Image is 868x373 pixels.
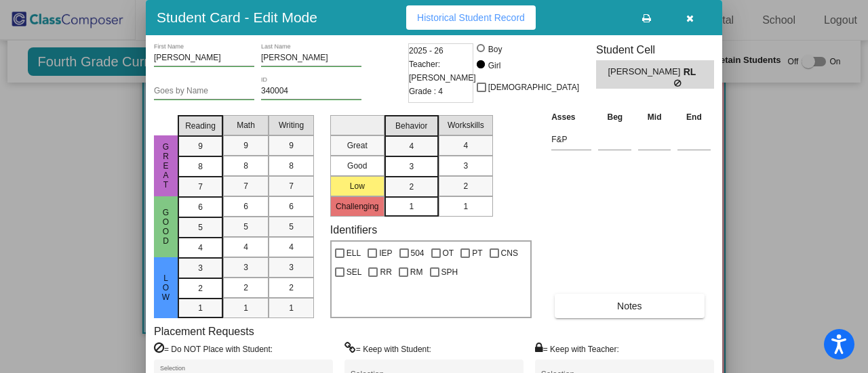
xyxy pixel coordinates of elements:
[409,85,443,98] span: Grade : 4
[154,325,254,338] label: Placement Requests
[379,245,392,261] span: IEP
[198,282,203,294] span: 2
[551,129,591,150] input: assessment
[548,110,595,125] th: Asses
[472,245,482,261] span: PT
[409,58,476,85] span: Teacher: [PERSON_NAME]
[289,282,294,294] span: 2
[635,110,674,125] th: Mid
[488,79,579,95] span: [DEMOGRAPHIC_DATA]
[243,302,248,314] span: 1
[198,242,203,254] span: 4
[410,264,423,280] span: RM
[243,139,248,152] span: 9
[488,43,502,56] div: Boy
[198,181,203,193] span: 7
[488,60,501,72] div: Girl
[243,200,248,213] span: 6
[684,65,703,79] span: RL
[409,200,414,213] span: 1
[409,160,414,173] span: 3
[608,65,683,79] span: [PERSON_NAME]
[243,241,248,253] span: 4
[443,245,454,261] span: OT
[409,44,443,58] span: 2025 - 26
[409,181,414,193] span: 2
[160,208,172,246] span: Good
[501,245,518,261] span: CNS
[243,261,248,273] span: 3
[463,180,468,192] span: 2
[261,87,361,96] input: Enter ID
[463,139,468,152] span: 4
[279,119,304,131] span: Writing
[237,119,255,131] span: Math
[289,302,294,314] span: 1
[617,301,642,311] span: Notes
[243,282,248,294] span: 2
[243,160,248,172] span: 8
[674,110,714,125] th: End
[185,120,216,132] span: Reading
[448,119,484,131] span: Workskills
[330,223,377,236] label: Identifiers
[395,120,427,132] span: Behavior
[380,264,391,280] span: RR
[411,245,425,261] span: 504
[154,342,273,355] label: = Do NOT Place with Student:
[198,201,203,213] span: 6
[198,262,203,274] span: 3
[289,180,294,192] span: 7
[289,221,294,233] span: 5
[417,12,525,23] span: Historical Student Record
[154,87,254,96] input: goes by name
[463,200,468,213] span: 1
[595,110,635,125] th: Beg
[289,241,294,253] span: 4
[535,342,619,355] label: = Keep with Teacher:
[198,302,203,314] span: 1
[289,139,294,152] span: 9
[243,180,248,192] span: 7
[160,273,172,302] span: Low
[463,160,468,172] span: 3
[157,9,317,26] h3: Student Card - Edit Mode
[409,140,414,152] span: 4
[289,160,294,172] span: 8
[406,5,536,30] button: Historical Student Record
[347,245,361,261] span: ELL
[198,221,203,234] span: 5
[198,160,203,173] span: 8
[344,342,431,355] label: = Keep with Student:
[289,200,294,213] span: 6
[243,221,248,233] span: 5
[198,140,203,152] span: 9
[160,142,172,190] span: Great
[289,261,294,273] span: 3
[596,43,714,56] h3: Student Cell
[347,264,362,280] span: SEL
[555,294,704,318] button: Notes
[441,264,458,280] span: SPH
